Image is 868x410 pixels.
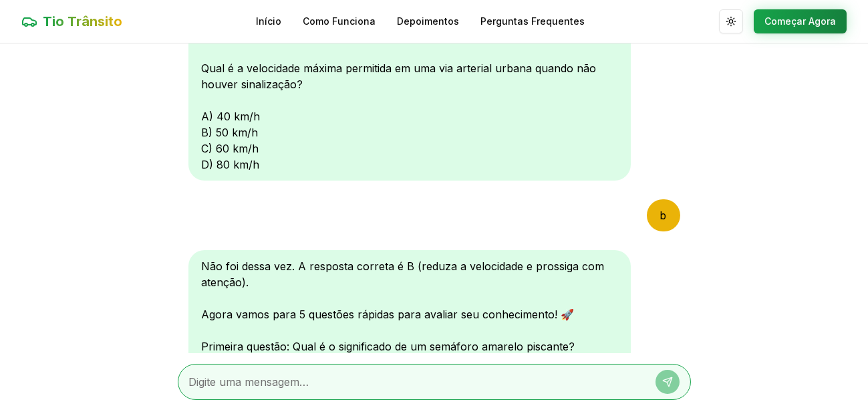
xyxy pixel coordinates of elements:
[303,15,376,28] a: Como Funciona
[754,9,847,33] button: Começar Agora
[43,12,122,31] span: Tio Trânsito
[188,20,631,181] div: Oi! Sou o Tio Trânsito 🚗 Vamos começar com uma questão de aquecimento: Qual é a velocidade máxima...
[257,15,282,28] a: Início
[647,199,680,231] div: b
[398,15,460,28] a: Depoimentos
[21,12,122,31] a: Tio Trânsito
[481,15,585,28] a: Perguntas Frequentes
